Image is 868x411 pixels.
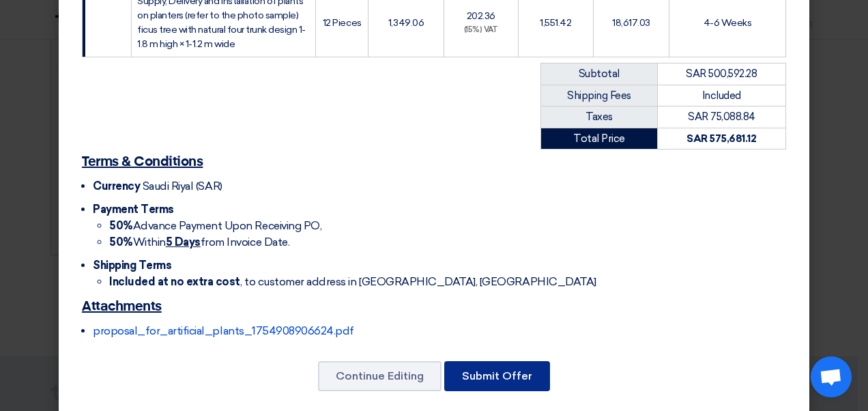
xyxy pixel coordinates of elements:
a: proposal_for_artificial_plants_1754908906624.pdf [93,324,354,337]
u: Attachments [82,300,162,313]
a: Open chat [811,356,852,397]
span: 18,617.03 [612,17,650,29]
span: 4-6 Weeks [704,17,752,29]
span: 1,349.06 [388,17,424,29]
td: SAR 500,592.28 [657,63,785,85]
span: Included [702,89,741,102]
td: Total Price [541,128,658,150]
span: Shipping Terms [93,259,171,272]
strong: 50% [109,236,133,249]
u: Terms & Conditions [82,155,203,169]
button: Submit Offer [444,361,550,391]
strong: Included at no extra cost [109,275,240,288]
u: 5 Days [166,236,201,249]
div: (15%) VAT [450,25,512,36]
strong: SAR 575,681.12 [686,132,756,145]
span: 1,551.42 [540,17,571,29]
span: Saudi Riyal (SAR) [143,180,222,193]
span: Currency [93,180,140,193]
span: 202.36 [467,10,495,22]
td: Taxes [541,107,658,128]
span: 12 Pieces [323,17,362,29]
td: Subtotal [541,63,658,85]
strong: 50% [109,219,133,232]
td: Shipping Fees [541,85,658,107]
span: SAR 75,088.84 [688,111,755,123]
span: Within from Invoice Date. [109,236,289,249]
button: Continue Editing [318,361,442,391]
span: Advance Payment Upon Receiving PO, [109,219,321,232]
span: Payment Terms [93,203,174,216]
li: , to customer address in [GEOGRAPHIC_DATA], [GEOGRAPHIC_DATA] [109,274,786,290]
